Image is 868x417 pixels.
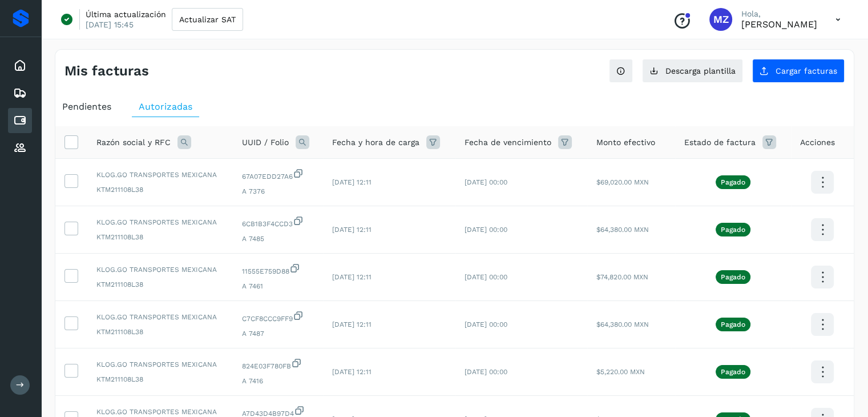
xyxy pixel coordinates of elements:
[96,374,224,384] span: KTM211108L38
[8,81,32,106] div: Embarques
[242,234,314,244] span: A 7485
[596,368,645,376] span: $5,220.00 MXN
[332,368,372,376] span: [DATE] 12:11
[332,226,372,234] span: [DATE] 12:11
[776,67,837,75] span: Cargar facturas
[242,310,314,324] span: C7CF8CCC9FF9
[242,168,314,182] span: 67A07EDD27A6
[242,137,289,149] span: UUID / Folio
[96,264,224,275] span: KLOG.GO TRANSPORTES MEXICANA
[741,9,817,19] p: Hola,
[86,9,166,19] p: Última actualización
[741,19,817,30] p: Mariana Zavala Uribe
[96,232,224,242] span: KTM211108L38
[179,15,236,23] span: Actualizar SAT
[8,108,32,133] div: Cuentas por pagar
[242,215,314,229] span: 6CB1B3F4CCD3
[465,226,507,234] span: [DATE] 00:00
[332,137,419,149] span: Fecha y hora de carga
[86,19,134,30] p: [DATE] 15:45
[596,226,649,234] span: $64,380.00 MXN
[721,178,745,186] p: Pagado
[8,135,32,161] div: Proveedores
[64,63,149,79] h4: Mis facturas
[172,8,243,31] button: Actualizar SAT
[242,281,314,291] span: A 7461
[332,320,372,328] span: [DATE] 12:11
[665,67,736,75] span: Descarga plantilla
[96,312,224,322] span: KLOG.GO TRANSPORTES MEXICANA
[96,359,224,370] span: KLOG.GO TRANSPORTES MEXICANA
[96,137,171,149] span: Razón social y RFC
[242,328,314,339] span: A 7487
[332,178,372,186] span: [DATE] 12:11
[642,59,743,83] button: Descarga plantilla
[465,137,551,149] span: Fecha de vencimiento
[465,368,507,376] span: [DATE] 00:00
[242,358,314,371] span: 824E03F780FB
[596,137,655,149] span: Monto efectivo
[465,273,507,281] span: [DATE] 00:00
[752,59,845,83] button: Cargar facturas
[721,368,745,376] p: Pagado
[596,273,648,281] span: $74,820.00 MXN
[721,273,745,281] p: Pagado
[96,170,224,180] span: KLOG.GO TRANSPORTES MEXICANA
[800,137,835,149] span: Acciones
[96,327,224,337] span: KTM211108L38
[332,273,372,281] span: [DATE] 12:11
[96,407,224,417] span: KLOG.GO TRANSPORTES MEXICANA
[721,226,745,234] p: Pagado
[465,320,507,328] span: [DATE] 00:00
[96,217,224,227] span: KLOG.GO TRANSPORTES MEXICANA
[96,185,224,195] span: KTM211108L38
[596,320,649,328] span: $64,380.00 MXN
[465,178,507,186] span: [DATE] 00:00
[242,376,314,386] span: A 7416
[684,137,756,149] span: Estado de factura
[242,263,314,276] span: 11555E759D88
[596,178,649,186] span: $69,020.00 MXN
[96,279,224,290] span: KTM211108L38
[8,53,32,78] div: Inicio
[62,101,111,112] span: Pendientes
[139,101,192,112] span: Autorizadas
[242,186,314,197] span: A 7376
[721,320,745,328] p: Pagado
